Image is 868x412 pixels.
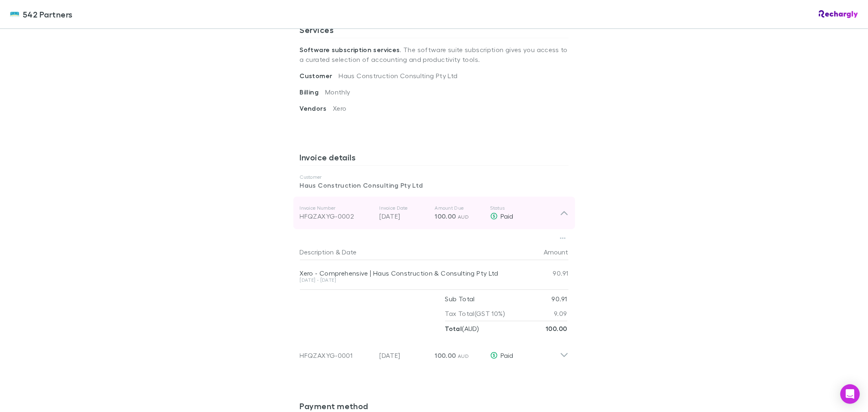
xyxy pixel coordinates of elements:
strong: Total [445,324,462,333]
img: 542 Partners's Logo [10,9,20,19]
div: Xero - Comprehensive | Haus Construction & Consulting Pty Ltd [300,269,520,277]
button: Description [300,244,334,260]
span: Haus Construction Consulting Pty Ltd [339,72,457,79]
button: Date [342,244,357,260]
p: ( AUD ) [445,321,479,336]
strong: Software subscription services [300,46,400,54]
p: 90.91 [552,291,567,306]
span: AUD [458,214,469,220]
p: Haus Construction Consulting Pty Ltd [300,180,568,190]
span: Paid [501,351,514,359]
span: AUD [458,353,469,359]
p: Invoice Number [300,205,373,211]
span: 100.00 [435,212,456,220]
p: Amount Due [435,205,484,211]
h3: Services [300,25,568,38]
div: [DATE] - [DATE] [300,278,520,283]
span: Monthly [325,88,350,96]
div: HFQZAXYG-0002 [300,211,373,221]
span: Billing [300,88,326,96]
div: HFQZAXYG-0001 [300,351,373,360]
p: [DATE] [380,351,429,360]
p: Customer [300,174,568,180]
div: Open Intercom Messenger [840,384,860,404]
p: Status [490,205,560,211]
span: 100.00 [435,351,456,359]
p: 9.09 [554,306,567,321]
h3: Invoice details [300,152,568,165]
span: Customer [300,72,339,80]
div: 90.91 [520,260,568,286]
span: Xero [333,104,346,112]
div: HFQZAXYG-0001[DATE]100.00 AUDPaid [293,336,575,368]
div: & [300,244,516,260]
span: Paid [501,212,514,220]
span: 542 Partners [23,8,73,20]
p: Sub Total [445,291,475,306]
p: . The software suite subscription gives you access to a curated selection of accounting and produ... [300,38,568,71]
span: Vendors [300,104,333,112]
p: [DATE] [380,211,429,221]
div: Invoice NumberHFQZAXYG-0002Invoice Date[DATE]Amount Due100.00 AUDStatusPaid [293,197,575,229]
p: Invoice Date [380,205,429,211]
img: Rechargly Logo [819,10,858,18]
p: Tax Total (GST 10%) [445,306,505,321]
strong: 100.00 [546,324,567,333]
